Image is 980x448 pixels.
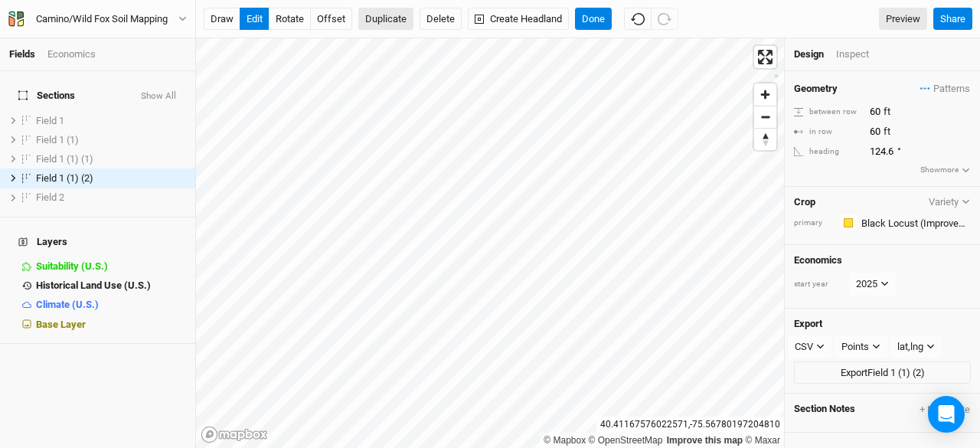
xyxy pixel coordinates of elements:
button: Done [575,8,612,31]
button: lat,lng [890,335,942,358]
div: Field 1 (1) [36,134,186,146]
div: Economics [47,47,96,61]
div: Field 1 (1) (1) [36,153,186,165]
h4: Export [794,318,971,330]
button: Show All [140,91,177,102]
div: lat,lng [897,339,923,355]
button: Redo (^Z) [651,8,678,31]
span: Field 1 [36,115,64,126]
button: Patterns [920,80,971,97]
a: Improve this map [667,435,743,446]
a: Mapbox [544,435,586,446]
button: Showmore [920,163,971,177]
button: offset [310,8,352,31]
button: Create Headland [468,8,569,31]
a: OpenStreetMap [589,435,663,446]
div: primary [794,217,832,229]
div: between row [794,106,861,118]
span: Field 2 [36,191,64,203]
button: rotate [269,8,311,31]
button: ExportField 1 (1) (2) [794,361,971,384]
h4: Economics [794,254,971,267]
input: Black Locust (Improved) [857,214,971,232]
div: Camino/Wild Fox Soil Mapping [36,11,168,27]
div: Historical Land Use (U.S.) [36,280,186,292]
div: heading [794,146,861,158]
div: Open Intercom Messenger [928,396,965,433]
a: Preview [879,8,927,31]
div: start year [794,279,848,290]
button: Undo (^z) [624,8,652,31]
div: 40.41167576022571 , -75.56780197204810 [596,417,784,433]
span: Field 1 (1) (2) [36,172,93,184]
button: Share [933,8,972,31]
div: Field 1 (1) (2) [36,172,186,185]
button: Enter fullscreen [754,46,776,68]
button: CSV [788,335,831,358]
button: Duplicate [358,8,413,31]
button: Points [835,335,887,358]
span: Section Notes [794,403,855,417]
div: in row [794,126,861,138]
div: Inspect [836,47,890,61]
a: Fields [9,48,35,60]
div: Field 1 [36,115,186,127]
h4: Geometry [794,83,838,95]
span: Suitability (U.S.) [36,260,108,272]
span: Base Layer [36,319,86,330]
div: Suitability (U.S.) [36,260,186,273]
button: edit [240,8,269,31]
span: Zoom out [754,106,776,128]
div: Base Layer [36,319,186,331]
button: Zoom out [754,106,776,128]
span: Reset bearing to north [754,129,776,150]
span: Field 1 (1) [36,134,79,146]
div: Climate (U.S.) [36,299,186,311]
h4: Layers [9,227,186,257]
a: Mapbox logo [201,426,268,443]
div: Design [794,47,824,61]
div: CSV [795,339,813,355]
a: Maxar [745,435,780,446]
button: + New Note [919,403,971,417]
button: 2025 [849,273,896,296]
button: Camino/Wild Fox Soil Mapping [8,11,188,28]
span: Field 1 (1) (1) [36,153,93,165]
span: Sections [18,90,75,102]
span: Climate (U.S.) [36,299,99,310]
canvas: Map [196,38,784,448]
button: Zoom in [754,83,776,106]
span: Historical Land Use (U.S.) [36,280,151,291]
button: draw [204,8,240,31]
button: Delete [420,8,462,31]
div: Points [841,339,869,355]
div: Field 2 [36,191,186,204]
button: Reset bearing to north [754,128,776,150]
button: Variety [928,196,971,208]
h4: Crop [794,196,815,208]
span: Patterns [920,81,970,96]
